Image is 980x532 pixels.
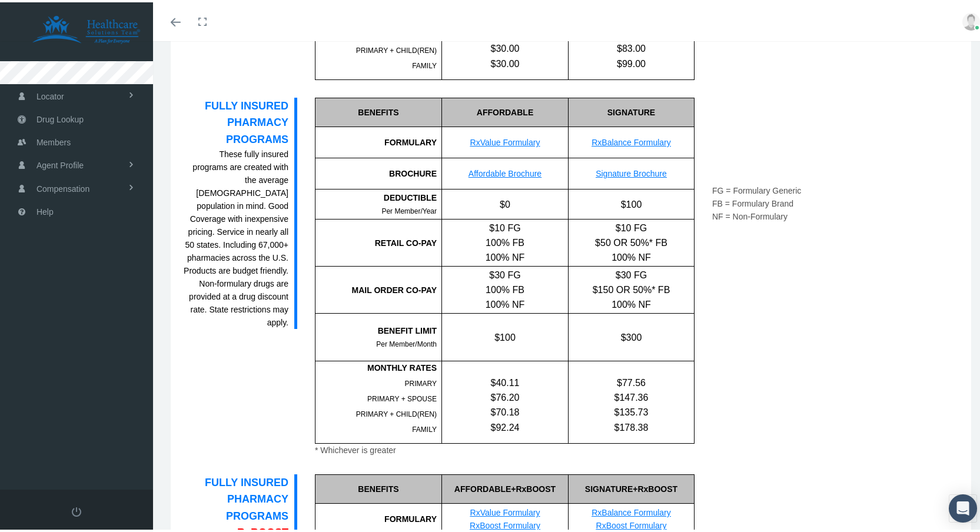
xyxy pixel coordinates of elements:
div: $50 OR 50%* FB [569,233,694,248]
a: Affordable Brochure [469,167,542,176]
div: $150 OR 50%* FB [569,280,694,295]
div: BENEFITS [315,95,441,125]
div: $100 [441,311,568,358]
div: BROCHURE [315,156,441,187]
div: $100 [568,187,694,217]
div: 100% FB [442,233,568,248]
div: DEDUCTIBLE [315,189,437,202]
span: Help [36,198,54,221]
div: $76.20 [442,388,568,403]
img: user-placeholder.jpg [962,11,980,28]
span: FB = Formulary Brand [712,197,793,206]
div: BENEFITS [315,472,441,501]
div: $178.38 [569,418,694,433]
div: These fully insured programs are created with the average [DEMOGRAPHIC_DATA] population in mind. ... [182,145,288,327]
span: Compensation [36,175,89,198]
img: HEALTHCARE SOLUTIONS TEAM, LLC [15,13,157,42]
div: $40.11 [442,373,568,388]
div: $99.00 [569,54,694,69]
div: $30.00 [442,39,568,54]
div: $30 FG [569,265,694,280]
div: RETAIL CO-PAY [315,234,437,247]
div: MAIL ORDER CO-PAY [315,281,437,294]
div: $147.36 [569,388,694,403]
span: FAMILY [412,423,437,431]
div: $135.73 [569,403,694,417]
div: $10 FG [569,218,694,233]
span: Members [36,129,71,151]
div: $10 FG [442,218,568,233]
span: Locator [36,83,64,105]
div: 100% NF [442,248,568,262]
div: SIGNATURE+RxBOOST [568,472,694,501]
div: FULLY INSURED PHARMACY PROGRAMS [182,95,288,145]
span: Agent Profile [36,152,84,174]
span: Drug Lookup [36,106,84,128]
div: $30.00 [442,54,568,69]
a: RxBalance Formulary [592,135,671,145]
a: RxBoost Formulary [596,518,667,528]
div: $300 [568,311,694,358]
a: RxBalance Formulary [592,506,671,515]
div: SIGNATURE [568,95,694,125]
a: RxBoost Formulary [470,518,540,528]
a: Signature Brochure [596,167,667,176]
div: AFFORDABLE [441,95,568,125]
div: 100% NF [442,295,568,310]
div: 100% NF [569,248,694,262]
div: $70.18 [442,403,568,417]
div: * Whichever is greater [315,441,695,454]
div: Open Intercom Messenger [949,492,977,520]
span: PRIMARY + SPOUSE [367,393,437,401]
div: $92.24 [442,418,568,433]
div: $83.00 [569,39,694,54]
span: NF = Non-Formulary [712,210,788,219]
div: BENEFIT LIMIT [315,322,437,335]
span: FG = Formulary Generic [712,184,801,193]
div: 100% FB [442,280,568,295]
div: AFFORDABLE+RxBOOST [441,472,568,501]
div: FORMULARY [315,125,441,156]
a: RxValue Formulary [470,506,540,515]
span: Per Member/Month [376,338,437,346]
a: RxValue Formulary [470,135,540,145]
span: FAMILY [412,59,437,68]
span: PRIMARY [405,377,437,385]
span: PRIMARY + CHILD(REN) [356,408,437,416]
div: $30 FG [442,265,568,280]
div: $0 [441,187,568,217]
span: PRIMARY + CHILD(REN) [356,44,437,52]
div: $77.56 [569,373,694,388]
div: 100% NF [569,295,694,310]
span: Per Member/Year [381,205,437,213]
div: MONTHLY RATES [315,359,437,372]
